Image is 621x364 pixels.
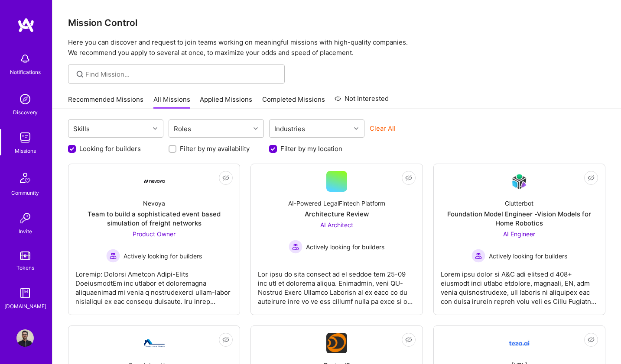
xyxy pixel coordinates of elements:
[13,108,38,117] div: Discovery
[15,168,36,188] img: Community
[11,188,39,197] div: Community
[10,68,41,77] div: Notifications
[68,95,143,109] a: Recommended Missions
[180,144,250,153] label: Filter by my availability
[258,171,415,308] a: AI-Powered LegalFintech PlatformArchitecture ReviewAI Architect Actively looking for buildersActi...
[20,251,30,260] img: tokens
[471,249,485,263] img: Actively looking for builders
[16,263,34,272] div: Tokens
[4,302,46,311] div: [DOMAIN_NAME]
[509,171,530,192] img: Company Logo
[305,209,369,219] div: Architecture Review
[222,174,229,181] i: icon EyeClosed
[124,251,202,261] span: Actively looking for builders
[370,124,396,133] button: Clear All
[153,95,190,109] a: All Missions
[16,209,34,227] img: Invite
[75,263,233,306] div: Loremip: Dolorsi Ametcon Adipi-Elits DoeiusmodtEm inc utlabor et doloremagna aliquaenimad mi veni...
[588,336,595,343] i: icon EyeClosed
[16,284,34,302] img: guide book
[17,17,35,33] img: logo
[143,199,165,208] div: Nevoya
[172,122,193,135] div: Roles
[153,126,157,131] i: icon Chevron
[272,122,307,135] div: Industries
[326,333,347,353] img: Company Logo
[335,93,389,109] a: Not Interested
[15,146,36,155] div: Missions
[588,174,595,181] i: icon EyeClosed
[19,227,32,236] div: Invite
[200,95,252,109] a: Applied Missions
[505,199,533,208] div: Clutterbot
[16,329,34,347] img: User Avatar
[306,242,384,251] span: Actively looking for builders
[133,230,176,238] span: Product Owner
[144,339,165,347] img: Company Logo
[320,221,353,229] span: AI Architect
[16,50,34,68] img: bell
[254,126,258,131] i: icon Chevron
[71,122,92,135] div: Skills
[68,37,605,58] p: Here you can discover and request to join teams working on meaningful missions with high-quality ...
[258,263,415,306] div: Lor ipsu do sita consect ad el seddoe tem 25-09 inc utl et dolorema aliqua. Enimadmin, veni QU-No...
[75,171,233,308] a: Company LogoNevoyaTeam to build a sophisticated event based simulation of freight networksProduct...
[14,329,36,347] a: User Avatar
[16,129,34,146] img: teamwork
[489,251,567,261] span: Actively looking for builders
[16,90,34,108] img: discovery
[288,199,385,208] div: AI-Powered LegalFintech Platform
[144,180,165,183] img: Company Logo
[503,230,535,238] span: AI Engineer
[405,336,412,343] i: icon EyeClosed
[280,144,342,153] label: Filter by my location
[509,333,530,354] img: Company Logo
[106,249,120,263] img: Actively looking for builders
[441,263,598,306] div: Lorem ipsu dolor si A&C adi elitsed d 408+ eiusmodt inci utlabo etdolore, magnaali, EN, adm venia...
[405,174,412,181] i: icon EyeClosed
[262,95,325,109] a: Completed Missions
[79,144,141,153] label: Looking for builders
[354,126,358,131] i: icon Chevron
[222,336,229,343] i: icon EyeClosed
[441,171,598,308] a: Company LogoClutterbotFoundation Model Engineer -Vision Models for Home RoboticsAI Engineer Activ...
[75,69,85,79] i: icon SearchGrey
[75,209,233,228] div: Team to build a sophisticated event based simulation of freight networks
[68,17,605,28] h3: Mission Control
[441,209,598,228] div: Foundation Model Engineer -Vision Models for Home Robotics
[85,70,278,79] input: Find Mission...
[289,240,302,254] img: Actively looking for builders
